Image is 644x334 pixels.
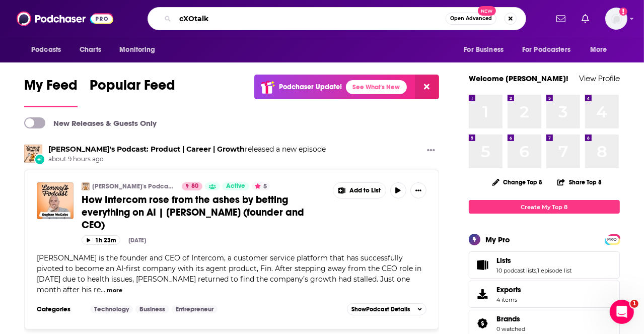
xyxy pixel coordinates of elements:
img: Lenny's Podcast: Product | Career | Growth [24,145,42,163]
a: Lenny's Podcast: Product | Career | Growth [48,145,245,154]
span: 80 [191,181,198,191]
span: Exports [472,287,492,301]
a: Show notifications dropdown [552,10,569,27]
a: Welcome [PERSON_NAME]! [469,74,568,83]
button: Show More Button [423,145,439,157]
button: ShowPodcast Details [347,303,426,315]
a: Create My Top 8 [469,200,620,214]
span: about 9 hours ago [48,155,326,164]
span: Open Advanced [450,16,492,21]
span: ... [101,285,105,294]
h3: Categories [37,305,82,313]
span: Charts [80,43,101,57]
a: Show notifications dropdown [578,10,593,27]
span: 1 [630,300,638,308]
button: Open AdvancedNew [446,13,496,25]
span: New [478,6,496,16]
span: Show Podcast Details [351,306,410,313]
input: Search podcasts, credits, & more... [175,11,446,27]
a: 1 episode list [537,267,571,274]
span: Exports [496,285,521,294]
img: Podchaser - Follow, Share and Rate Podcasts [17,9,113,28]
span: Lists [469,251,620,279]
h3: released a new episode [48,145,326,154]
iframe: Intercom live chat [610,300,634,324]
a: How Intercom rose from the ashes by betting everything on AI | [PERSON_NAME] (founder and CEO) [82,193,326,231]
a: Brands [496,314,525,323]
span: Brands [496,314,520,323]
span: Popular Feed [90,77,175,100]
span: Logged in as mindyn [605,8,627,30]
button: open menu [457,40,516,59]
a: Lists [472,258,492,272]
p: Podchaser Update! [279,83,342,91]
span: Lists [496,256,511,265]
a: Exports [469,281,620,308]
img: How Intercom rose from the ashes by betting everything on AI | Eoghan McCabe (founder and CEO) [37,182,74,219]
div: New Episode [34,154,45,165]
span: How Intercom rose from the ashes by betting everything on AI | [PERSON_NAME] (founder and CEO) [82,193,304,231]
span: Podcasts [31,43,61,57]
a: 80 [182,182,202,190]
a: Technology [90,305,133,313]
span: My Feed [24,77,78,100]
span: 4 items [496,296,521,303]
span: For Business [464,43,504,57]
span: Monitoring [119,43,155,57]
div: Search podcasts, credits, & more... [148,7,526,30]
span: Active [226,181,245,191]
button: open menu [112,40,168,59]
button: 1h 23m [82,235,120,245]
span: Add to List [349,187,381,194]
span: , [536,267,537,274]
a: 10 podcast lists [496,267,536,274]
button: Show profile menu [605,8,627,30]
a: My Feed [24,77,78,107]
a: Charts [73,40,107,59]
img: User Profile [605,8,627,30]
span: For Podcasters [522,43,570,57]
a: Popular Feed [90,77,175,107]
svg: Add a profile image [619,8,627,16]
a: 0 watched [496,325,525,332]
button: Show More Button [410,182,426,198]
a: Lists [496,256,571,265]
span: [PERSON_NAME] is the founder and CEO of Intercom, a customer service platform that has successful... [37,253,421,294]
a: See What's New [346,80,407,94]
a: Business [135,305,169,313]
span: PRO [606,236,618,243]
button: Change Top 8 [486,176,549,188]
a: View Profile [579,74,620,83]
button: open menu [516,40,585,59]
button: open menu [583,40,620,59]
a: Entrepreneur [172,305,218,313]
a: New Releases & Guests Only [24,117,157,128]
div: My Pro [485,235,510,244]
button: Share Top 8 [557,172,602,192]
a: Active [222,182,249,190]
div: [DATE] [128,237,146,244]
button: 5 [252,182,270,190]
button: open menu [24,40,74,59]
button: Show More Button [333,183,386,198]
img: Lenny's Podcast: Product | Career | Growth [82,182,90,190]
a: PRO [606,235,618,243]
button: more [107,286,122,295]
a: [PERSON_NAME]'s Podcast: Product | Career | Growth [92,182,175,190]
span: More [590,43,607,57]
a: Brands [472,316,492,330]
